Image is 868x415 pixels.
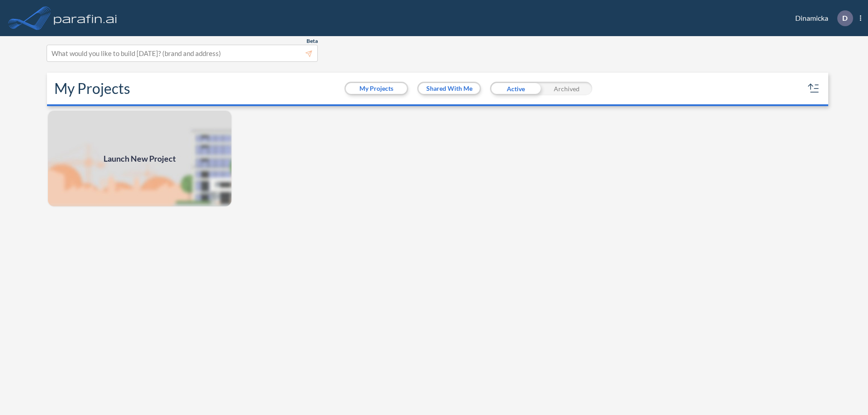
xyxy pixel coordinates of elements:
[54,80,130,97] h2: My Projects
[47,110,232,207] img: add
[47,110,232,207] a: Launch New Project
[346,83,407,94] button: My Projects
[104,153,176,165] span: Launch New Project
[541,82,592,95] div: Archived
[807,81,821,96] button: sort
[490,82,541,95] div: Active
[842,14,848,22] p: D
[782,10,861,26] div: Dinamicka
[419,83,480,94] button: Shared With Me
[307,37,318,45] span: Beta
[52,9,119,27] img: logo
